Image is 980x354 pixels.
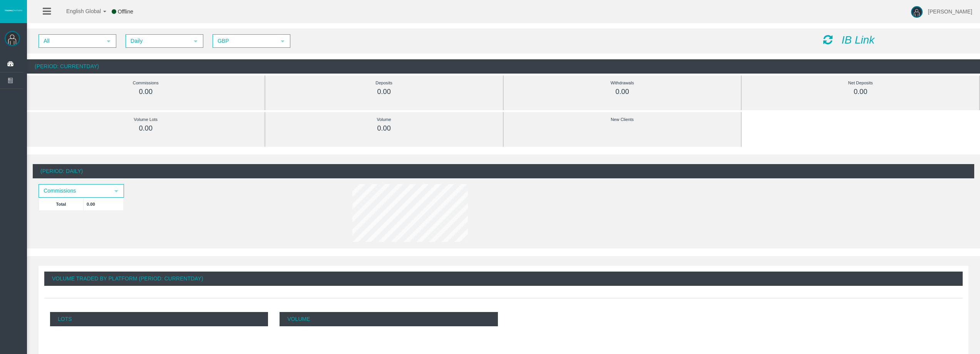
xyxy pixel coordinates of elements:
[126,35,189,47] span: Daily
[44,79,247,87] div: Commissions
[44,272,963,286] div: Volume Traded By Platform (Period: CurrentDay)
[39,185,109,197] span: Commissions
[44,124,247,133] div: 0.00
[113,188,119,194] span: select
[841,34,874,46] i: IB Link
[118,8,133,15] span: Offline
[911,6,923,18] img: user-image
[759,79,962,87] div: Net Deposits
[106,38,112,44] span: select
[759,87,962,96] div: 0.00
[27,59,980,74] div: (Period: CurrentDay)
[39,35,102,47] span: All
[213,35,276,47] span: GBP
[50,312,268,326] p: Lots
[44,115,247,124] div: Volume Lots
[4,9,23,12] img: logo.svg
[521,115,724,124] div: New Clients
[521,87,724,96] div: 0.00
[193,38,199,44] span: select
[283,79,486,87] div: Deposits
[283,115,486,124] div: Volume
[280,312,498,326] p: Volume
[928,8,972,15] span: [PERSON_NAME]
[56,8,101,14] span: English Global
[44,87,247,96] div: 0.00
[280,38,286,44] span: select
[283,87,486,96] div: 0.00
[823,34,833,45] i: Reload Dashboard
[521,79,724,87] div: Withdrawals
[33,164,974,178] div: (Period: Daily)
[39,198,84,210] td: Total
[84,198,124,210] td: 0.00
[283,124,486,133] div: 0.00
